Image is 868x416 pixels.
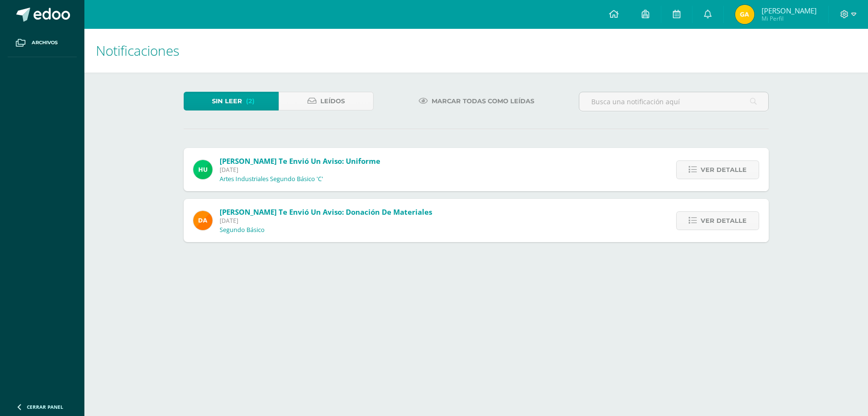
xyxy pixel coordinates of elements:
[579,92,768,111] input: Busca una notificación aquí
[735,5,754,24] img: d09d0ed5e95c02cfa61610fa43d45e7e.png
[8,29,77,57] a: Archivos
[701,161,747,179] span: Ver detalle
[432,92,534,110] span: Marcar todas como leídas
[246,92,255,110] span: (2)
[762,6,817,15] span: [PERSON_NAME]
[96,41,179,60] span: Notificaciones
[220,226,265,234] p: Segundo Básico
[220,156,380,166] span: [PERSON_NAME] te envió un aviso: Uniforme
[184,92,279,110] a: Sin leer(2)
[320,92,345,110] span: Leídos
[220,175,323,183] p: Artes Industriales Segundo Básico 'C'
[32,39,58,47] span: Archivos
[279,92,374,110] a: Leídos
[27,404,63,410] span: Cerrar panel
[193,211,212,230] img: f9d34ca01e392badc01b6cd8c48cabbd.png
[220,217,432,225] span: [DATE]
[212,92,242,110] span: Sin leer
[220,207,432,217] span: [PERSON_NAME] te envió un aviso: Donación de Materiales
[193,160,212,179] img: fd23069c3bd5c8dde97a66a86ce78287.png
[701,212,747,230] span: Ver detalle
[407,92,546,110] a: Marcar todas como leídas
[762,14,817,23] span: Mi Perfil
[220,166,380,174] span: [DATE]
